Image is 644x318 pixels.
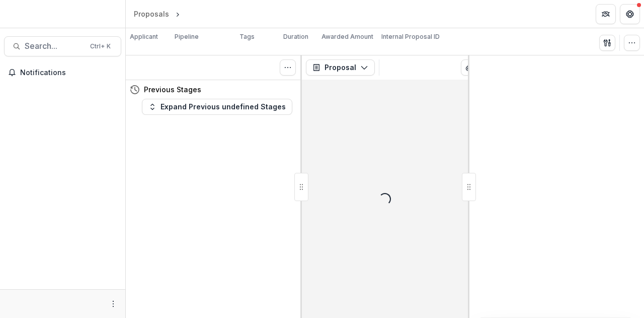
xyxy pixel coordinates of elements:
a: Proposals [130,7,173,21]
button: Proposal [306,59,375,76]
p: Internal Proposal ID [381,32,440,41]
button: Search... [4,36,121,56]
button: View Attached Files [461,59,477,76]
div: Ctrl + K [88,41,113,52]
h4: Previous Stages [144,84,201,95]
div: Proposals [134,9,169,19]
p: Applicant [130,32,158,41]
span: Notifications [20,69,117,77]
p: Awarded Amount [321,32,373,41]
button: Expand Previous undefined Stages [142,99,292,115]
button: More [107,298,119,310]
p: Duration [283,32,308,41]
p: Pipeline [175,32,199,41]
button: Toggle View Cancelled Tasks [280,59,296,76]
button: Partners [596,4,616,24]
button: Notifications [4,65,121,81]
button: Get Help [620,4,640,24]
p: Tags [239,32,255,41]
span: Search... [25,41,84,51]
nav: breadcrumb [130,7,225,21]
